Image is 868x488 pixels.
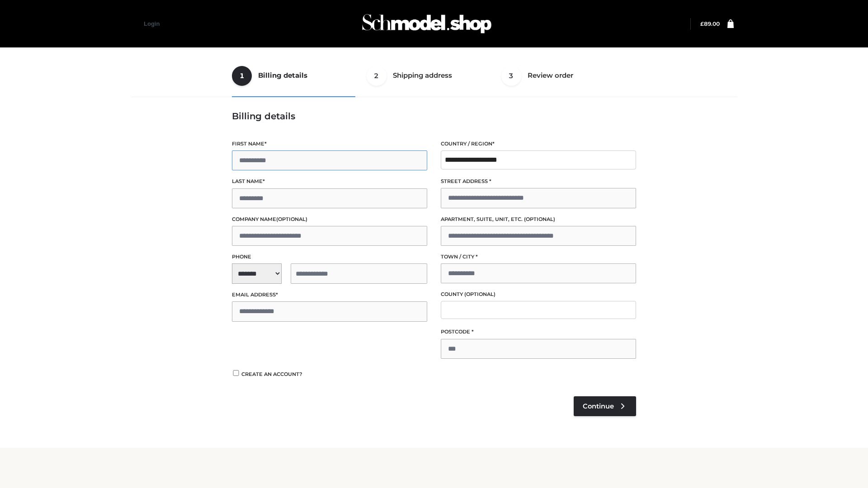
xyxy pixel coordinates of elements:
span: Create an account? [241,371,302,377]
label: Phone [232,253,427,261]
label: First name [232,140,427,148]
a: Login [144,20,160,27]
span: £ [700,20,704,27]
label: Email address [232,291,427,299]
label: Town / City [441,253,636,261]
a: Continue [574,396,636,416]
span: (optional) [524,216,555,222]
img: Schmodel Admin 964 [359,6,495,42]
label: Company name [232,215,427,224]
label: Street address [441,177,636,186]
label: County [441,290,636,299]
input: Create an account? [232,370,240,376]
label: Postcode [441,328,636,336]
span: (optional) [276,216,307,222]
label: Country / Region [441,140,636,148]
label: Last name [232,177,427,186]
a: £89.00 [700,20,720,27]
bdi: 89.00 [700,20,720,27]
span: Continue [583,402,614,410]
h3: Billing details [232,111,636,122]
span: (optional) [464,291,495,297]
label: Apartment, suite, unit, etc. [441,215,636,224]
